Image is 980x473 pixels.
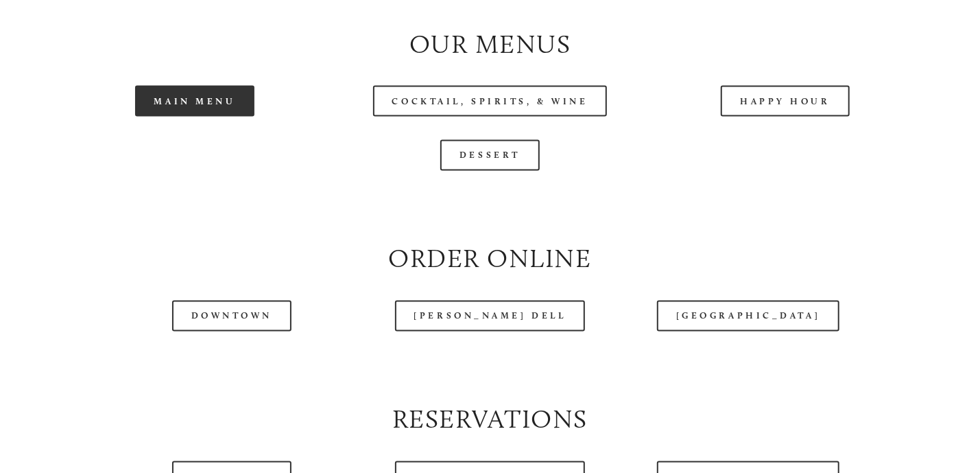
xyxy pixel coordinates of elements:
[59,241,922,277] h2: Order Online
[657,301,839,332] a: [GEOGRAPHIC_DATA]
[721,86,850,117] a: Happy Hour
[395,301,586,332] a: [PERSON_NAME] Dell
[59,402,922,438] h2: Reservations
[135,86,255,117] a: Main Menu
[440,140,540,171] a: Dessert
[172,301,291,332] a: Downtown
[373,86,608,117] a: Cocktail, Spirits, & Wine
